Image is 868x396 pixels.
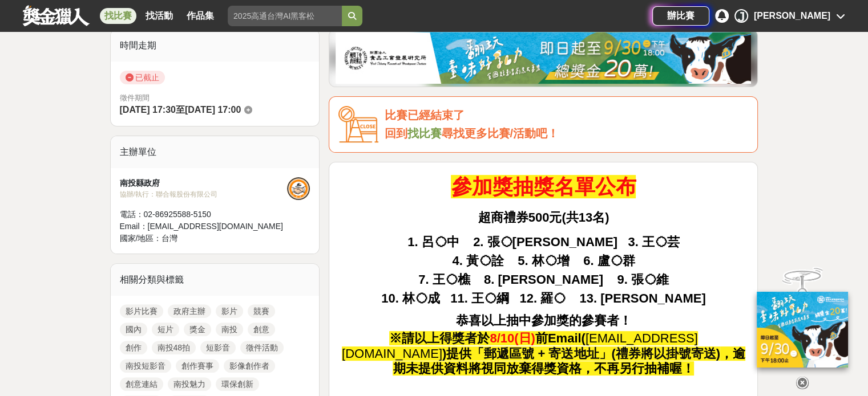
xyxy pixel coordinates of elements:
a: 找比賽 [100,8,136,24]
strong: 郵遞區號 + 寄送地址」(禮券將以掛號寄送) [484,346,720,361]
a: 南投 [216,322,243,336]
span: 回到 [384,127,407,140]
strong: 參加獎抽獎名單公布 [451,175,636,198]
div: 協辦/執行： 聯合報股份有限公司 [120,189,288,199]
a: 短片 [152,322,179,336]
div: 比賽已經結束了 [384,106,748,125]
a: 創意 [248,322,275,336]
span: 台灣 [162,234,177,243]
a: 南投48拍 [152,341,196,354]
div: J [734,9,748,23]
strong: 於 [477,331,490,345]
a: 政府主辦 [168,304,211,318]
strong: 前Email( [535,331,586,345]
strong: 10. 林◯成 11. 王◯綱 12. 羅◯ 13. [PERSON_NAME] [381,291,705,305]
a: 獎金 [184,322,211,336]
a: 國內 [120,322,147,336]
div: Email： [EMAIL_ADDRESS][DOMAIN_NAME] [120,221,288,232]
div: 時間走期 [111,30,320,62]
div: 相關分類與標籤 [111,264,320,296]
div: [PERSON_NAME] [754,9,830,23]
strong: ，逾期未提供資料將視同放棄得獎資格，不再另行抽補喔！ [393,346,745,375]
strong: 超商禮券500元(共13名) [478,210,609,224]
a: 找比賽 [407,127,441,140]
a: 環保創新 [216,377,259,391]
a: 影片 [216,304,243,318]
span: 尋找更多比賽/活動吧！ [441,127,559,140]
a: 競賽 [248,304,275,318]
span: 徵件期間 [120,93,150,102]
input: 2025高通台灣AI黑客松 [228,6,342,26]
a: 創意連結 [120,377,163,391]
strong: 8/10(日) [490,331,535,345]
a: 創作賽事 [176,359,219,373]
strong: 7. 王◯樵 8. [PERSON_NAME] 9. 張◯維 [418,272,669,287]
a: 徵件活動 [240,341,284,354]
strong: 1. 呂◯中 2. 張◯[PERSON_NAME] 3. 王◯芸 [407,235,680,249]
span: 至 [176,105,185,115]
strong: ※請 [389,331,414,345]
a: 作品集 [182,8,219,24]
span: 已截止 [120,71,165,84]
strong: 以上得獎者 [414,331,477,345]
strong: 4. 黃◯詮 5. 林◯增 6. 盧◯群 [452,254,635,268]
span: 國家/地區： [120,234,162,243]
div: 電話： 02-86925588-5150 [120,209,288,221]
img: Icon [338,106,378,143]
a: 南投魅力 [168,377,211,391]
a: 南投短影音 [120,359,171,373]
span: [DATE] 17:30 [120,105,176,115]
div: 南投縣政府 [120,177,288,189]
strong: 恭喜以上抽中參加獎的參賽者！ [455,313,631,328]
a: 影像創作者 [224,359,275,373]
span: [DATE] 17:00 [185,105,241,115]
strong: )提供「 [442,346,484,361]
div: 主辦單位 [111,136,320,168]
img: b0ef2173-5a9d-47ad-b0e3-de335e335c0a.jpg [336,32,751,84]
span: [EMAIL_ADDRESS][DOMAIN_NAME] [342,331,698,360]
a: 影片比賽 [120,304,163,318]
a: 短影音 [200,341,236,354]
img: ff197300-f8ee-455f-a0ae-06a3645bc375.jpg [757,284,848,360]
a: 找活動 [141,8,177,24]
a: 創作 [120,341,147,354]
a: 辦比賽 [652,6,709,26]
